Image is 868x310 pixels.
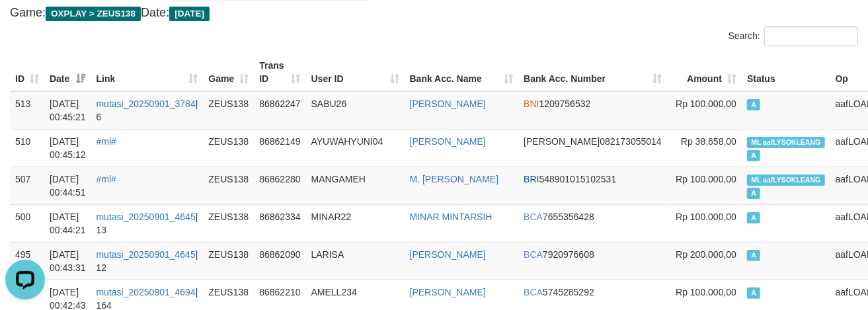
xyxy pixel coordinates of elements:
[747,99,760,110] span: Approved
[676,98,736,109] span: Rp 100.000,00
[747,250,760,261] span: Approved
[10,242,44,280] td: 495
[10,54,44,91] th: ID: activate to sort column ascending
[91,242,204,280] td: | 12
[97,98,196,109] a: mutasi_20250901_3784
[97,287,196,297] a: mutasi_20250901_4694
[10,167,44,204] td: 507
[747,188,760,199] span: Approved
[44,54,91,91] th: Date: activate to sort column ascending
[97,136,116,147] a: #ml#
[97,249,196,260] a: mutasi_20250901_4645
[91,91,204,130] td: | 6
[203,204,254,242] td: ZEUS138
[254,204,305,242] td: 86862334
[254,242,305,280] td: 86862090
[742,54,830,91] th: Status
[91,54,204,91] th: Link: activate to sort column ascending
[410,174,499,184] a: M. [PERSON_NAME]
[10,204,44,242] td: 500
[747,150,760,161] span: Approved
[518,129,667,167] td: 082173055014
[306,204,405,242] td: MINAR22
[524,249,543,260] span: BCA
[747,212,760,223] span: Approved
[676,287,736,297] span: Rp 100.000,00
[306,91,405,130] td: SABU26
[747,288,760,299] span: Approved
[524,136,600,147] span: [PERSON_NAME]
[405,54,519,91] th: Bank Acc. Name: activate to sort column ascending
[306,167,405,204] td: MANGAMEH
[10,91,44,130] td: 513
[410,249,486,260] a: [PERSON_NAME]
[518,91,667,130] td: 1209756532
[524,212,543,222] span: BCA
[203,129,254,167] td: ZEUS138
[676,249,736,260] span: Rp 200.000,00
[518,204,667,242] td: 7655356428
[203,242,254,280] td: ZEUS138
[46,7,141,21] span: OXPLAY > ZEUS138
[203,54,254,91] th: Game: activate to sort column ascending
[410,212,493,222] a: MINAR MINTARSIH
[676,174,736,184] span: Rp 100.000,00
[747,174,825,186] span: Manually Linked by aafLYSOKLEANG
[44,91,91,130] td: [DATE] 00:45:21
[203,167,254,204] td: ZEUS138
[169,7,210,21] span: [DATE]
[518,167,667,204] td: 548901015102531
[44,242,91,280] td: [DATE] 00:43:31
[764,26,858,46] input: Search:
[524,287,543,297] span: BCA
[306,129,405,167] td: AYUWAHYUNI04
[44,167,91,204] td: [DATE] 00:44:51
[524,98,539,109] span: BNI
[10,129,44,167] td: 510
[667,54,742,91] th: Amount: activate to sort column ascending
[747,137,825,148] span: Manually Linked by aafLYSOKLEANG
[254,167,305,204] td: 86862280
[410,136,486,147] a: [PERSON_NAME]
[524,174,539,184] span: BRI
[97,174,116,184] a: #ml#
[10,7,858,20] h4: Game: Date:
[306,54,405,91] th: User ID: activate to sort column ascending
[203,91,254,130] td: ZEUS138
[729,26,858,46] label: Search:
[676,212,736,222] span: Rp 100.000,00
[410,98,486,109] a: [PERSON_NAME]
[518,242,667,280] td: 7920976608
[518,54,667,91] th: Bank Acc. Number: activate to sort column ascending
[44,204,91,242] td: [DATE] 00:44:21
[91,204,204,242] td: | 13
[254,91,305,130] td: 86862247
[410,287,486,297] a: [PERSON_NAME]
[44,129,91,167] td: [DATE] 00:45:12
[306,242,405,280] td: LARISA
[254,129,305,167] td: 86862149
[5,5,45,45] button: Open LiveChat chat widget
[681,136,736,147] span: Rp 38.658,00
[254,54,305,91] th: Trans ID: activate to sort column ascending
[97,212,196,222] a: mutasi_20250901_4645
